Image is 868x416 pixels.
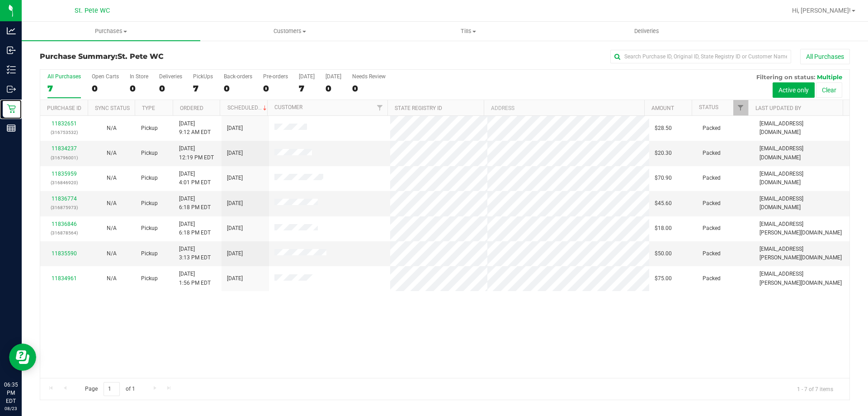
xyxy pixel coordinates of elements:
span: Pickup [141,124,158,133]
span: [DATE] [227,149,243,158]
a: Filter [373,100,387,115]
span: $50.00 [655,249,672,258]
span: Pickup [141,199,158,208]
span: Filtering on status: [756,73,815,81]
h3: Purchase Summary: [40,53,310,61]
a: Customers [200,22,379,41]
div: In Store [130,73,148,80]
button: N/A [107,174,117,182]
span: Hi, [PERSON_NAME]! [792,7,851,14]
inline-svg: Inbound [7,46,16,55]
button: N/A [107,274,117,283]
div: 7 [47,83,81,94]
span: St. Pete WC [75,7,110,14]
div: [DATE] [325,73,341,80]
span: St. Pete WC [118,52,164,61]
p: (316875973) [46,203,82,212]
span: $75.00 [655,274,672,283]
span: Packed [703,124,721,133]
div: 7 [193,83,213,94]
div: 0 [159,83,182,94]
span: Pickup [141,149,158,158]
div: Needs Review [352,73,386,80]
p: (316846920) [46,178,82,187]
a: Purchase ID [47,105,81,111]
a: 11834237 [52,145,77,152]
button: Clear [816,82,842,98]
span: Not Applicable [107,150,117,156]
a: Customer [274,104,302,110]
span: Pickup [141,274,158,283]
span: Packed [703,174,721,182]
span: [DATE] [227,224,243,233]
span: [DATE] [227,124,243,133]
span: [DATE] 6:18 PM EDT [179,220,211,237]
button: N/A [107,124,117,133]
span: Packed [703,199,721,208]
span: $45.60 [655,199,672,208]
span: [DATE] 3:13 PM EDT [179,245,211,262]
span: [DATE] 4:01 PM EDT [179,170,211,187]
span: Packed [703,274,721,283]
button: N/A [107,199,117,208]
span: Purchases [22,27,200,35]
a: 11835590 [52,250,77,257]
a: Deliveries [557,22,736,41]
a: 11835959 [52,171,77,177]
span: [EMAIL_ADDRESS][PERSON_NAME][DOMAIN_NAME] [759,245,844,262]
a: Amount [651,105,674,111]
a: 11836774 [52,196,77,202]
div: Deliveries [159,73,182,80]
div: All Purchases [47,73,81,80]
a: Purchases [22,22,200,41]
div: 0 [263,83,288,94]
div: 0 [352,83,386,94]
a: 11834961 [52,275,77,282]
div: 0 [92,83,119,94]
span: $20.30 [655,149,672,158]
p: 08/23 [4,405,18,412]
span: [EMAIL_ADDRESS][DOMAIN_NAME] [759,144,844,162]
div: Open Carts [92,73,119,80]
a: 11836846 [52,221,77,227]
span: [EMAIL_ADDRESS][DOMAIN_NAME] [759,170,844,187]
a: Filter [733,100,748,115]
span: Packed [703,224,721,233]
p: 06:35 PM EDT [4,381,18,405]
span: 1 - 7 of 7 items [790,382,840,396]
inline-svg: Retail [7,104,16,113]
span: [EMAIL_ADDRESS][PERSON_NAME][DOMAIN_NAME] [759,220,844,237]
span: Pickup [141,249,158,258]
span: Not Applicable [107,200,117,206]
inline-svg: Reports [7,124,16,133]
span: Tills [379,27,557,35]
th: Address [484,100,644,116]
div: [DATE] [299,73,315,80]
iframe: Resource center [9,344,36,371]
p: (316878564) [46,229,82,237]
span: Not Applicable [107,250,117,257]
span: [DATE] 1:56 PM EDT [179,270,211,287]
span: Not Applicable [107,275,117,282]
span: [EMAIL_ADDRESS][DOMAIN_NAME] [759,195,844,212]
span: [DATE] 12:19 PM EDT [179,144,214,162]
div: 0 [130,83,148,94]
inline-svg: Analytics [7,26,16,35]
span: Page of 1 [77,382,142,396]
div: Back-orders [224,73,252,80]
a: Status [699,104,718,110]
span: Packed [703,249,721,258]
span: [DATE] [227,274,243,283]
span: Deliveries [622,27,671,35]
div: PickUps [193,73,213,80]
span: [DATE] [227,199,243,208]
div: 0 [325,83,341,94]
span: Multiple [817,73,842,81]
span: [DATE] [227,249,243,258]
span: $28.50 [655,124,672,133]
div: Pre-orders [263,73,288,80]
a: 11832651 [52,120,77,127]
a: Tills [379,22,557,41]
a: Type [142,105,155,111]
span: Not Applicable [107,125,117,131]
